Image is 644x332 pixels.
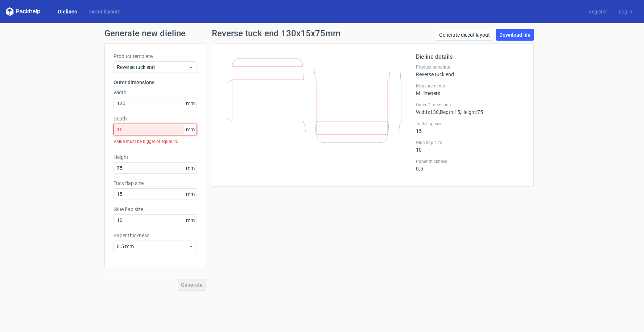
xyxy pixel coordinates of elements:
a: Register [583,8,613,15]
div: 10 [416,140,525,153]
label: Paper thickness [416,159,525,164]
label: Product template [416,64,525,70]
label: Measurements [416,83,525,89]
label: Product template [113,53,197,60]
label: Tuck flap size [416,121,525,127]
a: Log in [613,8,638,15]
label: Height [113,153,197,161]
label: Width [113,89,197,96]
span: , Height : 75 [460,109,483,115]
div: Reverse tuck end [416,64,525,77]
span: , Depth : 15 [439,109,460,115]
h1: Reverse tuck end 130x15x75mm [212,29,340,38]
label: Depth [113,115,197,122]
a: Generate diecut layout [436,29,493,41]
label: Outer Dimensions [416,102,525,108]
span: mm [184,163,197,173]
span: mm [184,98,197,109]
label: Glue flap size [416,140,525,145]
span: Reverse tuck end [117,63,188,71]
label: Paper thickness [113,232,197,239]
label: Tuck flap size [113,180,197,187]
a: Download file [496,29,534,41]
div: 0.5 [416,159,525,172]
a: Dielines [52,8,83,15]
div: Millimeters [416,83,525,96]
label: Glue flap size [113,206,197,213]
div: Value must be bigger or equal 25 [113,135,197,148]
h1: Generate new dieline [104,29,540,38]
span: mm [184,215,197,226]
span: mm [184,189,197,200]
h3: Outer dimensions [113,79,197,86]
a: Diecut layouts [83,8,126,15]
span: Width : 130 [416,109,439,115]
h2: Dieline details [416,53,525,61]
span: 0.5 mm [117,243,188,250]
span: mm [184,124,197,135]
div: 15 [416,121,525,134]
